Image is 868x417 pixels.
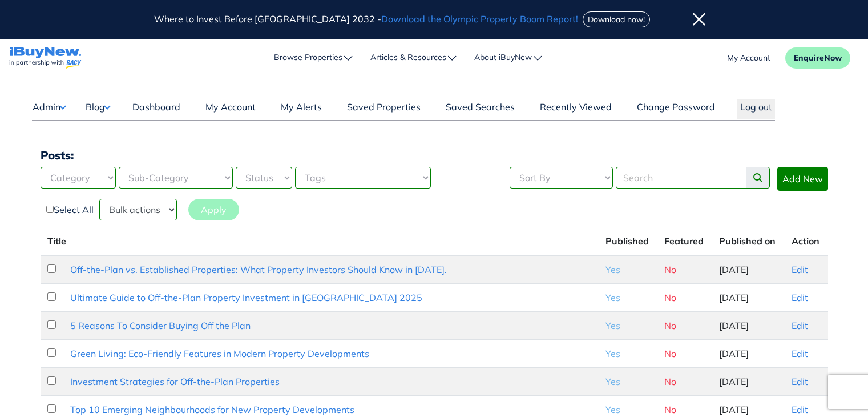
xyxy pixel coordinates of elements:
a: Dashboard [130,100,183,119]
a: 5 Reasons To Consider Buying Off the Plan [70,320,251,331]
button: EnquireNow [785,47,850,69]
button: search posts [746,167,770,189]
td: No [657,368,712,396]
a: My Account [203,100,259,119]
button: Download now! [583,11,650,27]
td: [DATE] [712,284,785,312]
button: Blog [85,99,110,114]
button: Log out [737,99,775,119]
a: Investment Strategies for Off-the-Plan Properties [70,376,280,387]
td: [DATE] [712,340,785,368]
a: Edit [792,292,808,303]
td: Yes [599,255,657,284]
button: Apply [188,199,239,220]
td: Yes [599,340,657,368]
th: Published on [712,227,785,256]
td: Yes [599,368,657,396]
input: Search [616,167,746,189]
h3: Posts: [41,148,828,162]
td: No [657,284,712,312]
th: Published [599,227,657,256]
td: [DATE] [712,312,785,340]
input: Select All [46,206,54,213]
th: Featured [657,227,712,256]
span: Where to Invest Before [GEOGRAPHIC_DATA] 2032 - [154,13,580,25]
a: Green Living: Eco-Friendly Features in Modern Property Developments [70,348,369,359]
a: navigations [9,44,82,72]
a: Edit [792,320,808,331]
a: Saved Properties [344,100,423,119]
a: My Alerts [278,100,325,119]
th: Title [41,227,599,256]
td: Yes [599,284,657,312]
a: Ultimate Guide to Off-the-Plan Property Investment in [GEOGRAPHIC_DATA] 2025 [70,292,422,303]
a: Edit [792,348,808,359]
a: Recently Viewed [537,100,615,119]
span: Download the Olympic Property Boom Report! [381,13,578,25]
td: Yes [599,312,657,340]
a: Add New [777,167,828,191]
span: Now [824,53,842,63]
td: No [657,340,712,368]
a: Edit [792,376,808,387]
button: Admin [32,99,66,114]
td: No [657,312,712,340]
a: Edit [792,404,808,415]
label: Select All [46,203,94,216]
a: Change Password [634,100,718,119]
th: Action [785,227,827,256]
img: logo [9,47,82,69]
a: account [727,52,770,64]
a: Top 10 Emerging Neighbourhoods for New Property Developments [70,404,354,415]
td: [DATE] [712,368,785,396]
a: Saved Searches [443,100,518,119]
td: No [657,255,712,284]
a: Edit [792,264,808,275]
a: Off-the-Plan vs. Established Properties: What Property Investors Should Know in [DATE]. [70,264,447,275]
td: [DATE] [712,255,785,284]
